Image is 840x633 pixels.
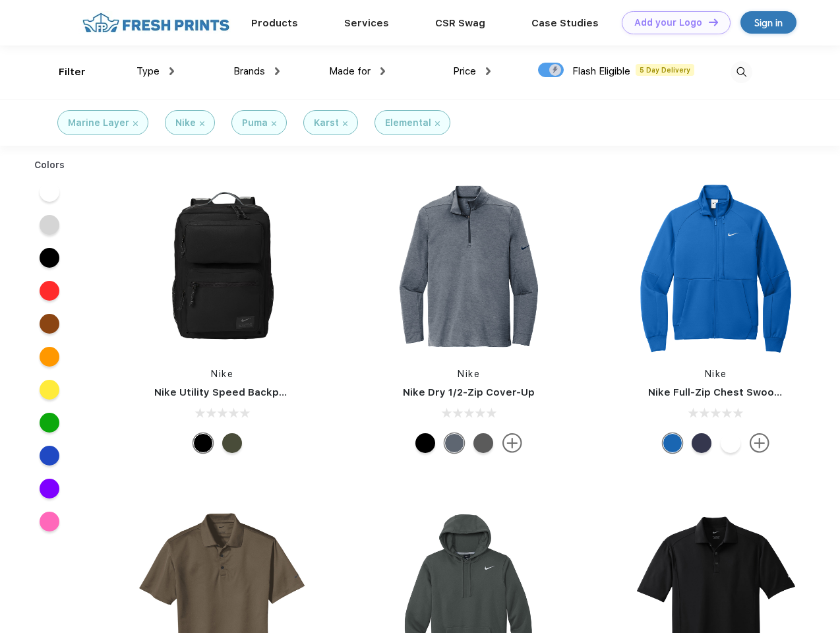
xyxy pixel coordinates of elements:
[705,369,727,379] a: Nike
[435,17,485,29] a: CSR Swag
[222,433,242,453] div: Cargo Khaki
[444,433,464,453] div: Navy Heather
[78,11,233,34] img: fo%20logo%202.webp
[24,158,75,172] div: Colors
[68,116,129,130] div: Marine Layer
[648,386,824,398] a: Nike Full-Zip Chest Swoosh Jacket
[709,18,718,26] img: DT
[133,121,138,126] img: filter_cancel.svg
[473,433,493,453] div: Black Heather
[453,65,476,77] span: Price
[731,61,752,83] img: desktop_search.svg
[628,179,804,354] img: func=resize&h=266
[344,17,389,29] a: Services
[721,433,740,453] div: White
[136,65,160,77] span: Type
[385,116,431,130] div: Elemental
[380,67,385,75] img: dropdown.png
[242,116,268,130] div: Puma
[572,65,630,77] span: Flash Eligible
[740,11,796,34] a: Sign in
[211,369,233,379] a: Nike
[750,433,769,453] img: more.svg
[486,67,491,75] img: dropdown.png
[329,65,371,77] span: Made for
[458,369,480,379] a: Nike
[272,121,276,126] img: filter_cancel.svg
[435,121,440,126] img: filter_cancel.svg
[343,121,347,126] img: filter_cancel.svg
[663,433,682,453] div: Royal
[193,433,213,453] div: Black
[154,386,297,398] a: Nike Utility Speed Backpack
[692,433,711,453] div: Midnight Navy
[200,121,204,126] img: filter_cancel.svg
[169,67,174,75] img: dropdown.png
[636,64,694,76] span: 5 Day Delivery
[251,17,298,29] a: Products
[754,15,783,30] div: Sign in
[175,116,196,130] div: Nike
[634,17,702,28] div: Add your Logo
[275,67,280,75] img: dropdown.png
[233,65,265,77] span: Brands
[381,179,556,354] img: func=resize&h=266
[415,433,435,453] div: Black
[502,433,522,453] img: more.svg
[314,116,339,130] div: Karst
[59,65,86,80] div: Filter
[403,386,535,398] a: Nike Dry 1/2-Zip Cover-Up
[135,179,310,354] img: func=resize&h=266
